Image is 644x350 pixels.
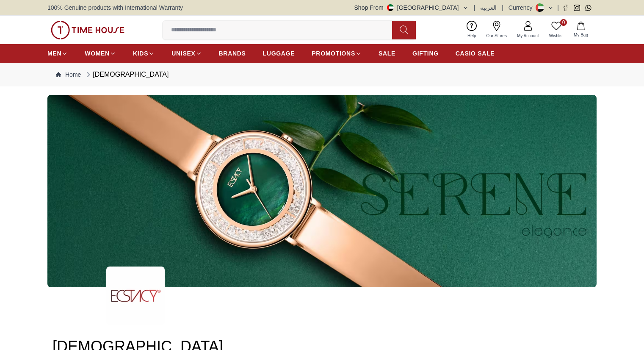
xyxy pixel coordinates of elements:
[387,4,394,11] img: United Arab Emirates
[263,46,295,61] a: LUGGAGE
[464,33,480,39] span: Help
[462,19,481,41] a: Help
[569,20,593,40] button: My Bag
[474,3,475,12] span: |
[219,49,246,58] span: BRANDS
[509,3,536,12] div: Currency
[47,95,597,287] img: ...
[263,49,295,58] span: LUGGAGE
[546,33,567,39] span: Wishlist
[585,5,591,11] a: Whatsapp
[354,3,469,12] button: Shop From[GEOGRAPHIC_DATA]
[56,70,81,79] a: Home
[47,49,61,58] span: MEN
[47,63,597,86] nav: Breadcrumb
[133,46,155,61] a: KIDS
[312,46,362,61] a: PROMOTIONS
[106,267,165,325] img: ...
[544,19,569,41] a: 0Wishlist
[480,3,497,12] button: العربية
[47,46,68,61] a: MEN
[133,49,148,58] span: KIDS
[171,46,202,61] a: UNISEX
[84,69,169,80] div: [DEMOGRAPHIC_DATA]
[312,49,355,58] span: PROMOTIONS
[562,5,569,11] a: Facebook
[171,49,195,58] span: UNISEX
[514,33,542,39] span: My Account
[483,33,510,39] span: Our Stores
[85,46,116,61] a: WOMEN
[456,46,495,61] a: CASIO SALE
[412,46,439,61] a: GIFTING
[379,46,395,61] a: SALE
[502,3,503,12] span: |
[570,32,591,38] span: My Bag
[560,19,567,26] span: 0
[219,46,246,61] a: BRANDS
[379,49,395,58] span: SALE
[85,49,110,58] span: WOMEN
[557,3,559,12] span: |
[574,5,580,11] a: Instagram
[51,21,124,39] img: ...
[412,49,439,58] span: GIFTING
[456,49,495,58] span: CASIO SALE
[47,3,183,12] span: 100% Genuine products with International Warranty
[481,19,512,41] a: Our Stores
